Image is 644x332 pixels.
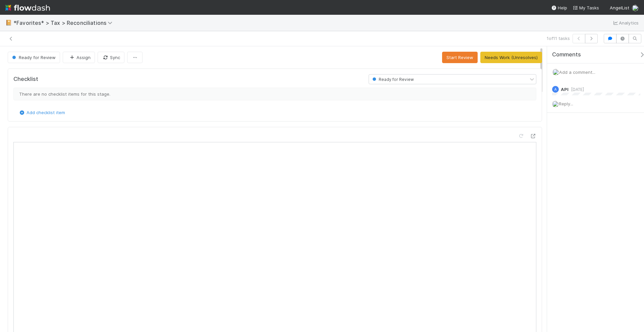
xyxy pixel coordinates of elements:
[5,20,12,26] span: 📔
[632,5,639,11] img: avatar_711f55b7-5a46-40da-996f-bc93b6b86381.png
[612,19,639,27] a: Analytics
[18,110,65,115] a: Add checklist item
[561,87,569,92] span: API
[98,52,124,63] button: Sync
[63,52,95,63] button: Assign
[554,88,557,91] span: A
[610,5,629,10] span: AngelList
[552,69,559,76] img: avatar_711f55b7-5a46-40da-996f-bc93b6b86381.png
[480,52,542,63] button: Needs Work (Unresolves)
[13,19,116,26] span: *Favorites* > Tax > Reconciliations
[559,101,573,106] span: Reply...
[551,4,567,11] div: Help
[552,101,559,107] img: avatar_711f55b7-5a46-40da-996f-bc93b6b86381.png
[547,35,570,42] span: 1 of 11 tasks
[573,4,599,11] a: My Tasks
[5,2,50,13] img: logo-inverted-e16ddd16eac7371096b0.svg
[552,86,559,93] div: API
[573,5,599,10] span: My Tasks
[569,87,584,92] span: [DATE]
[13,88,536,100] div: There are no checklist items for this stage.
[552,51,581,58] span: Comments
[371,77,414,82] span: Ready for Review
[442,52,478,63] button: Start Review
[559,69,595,75] span: Add a comment...
[13,76,38,83] h5: Checklist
